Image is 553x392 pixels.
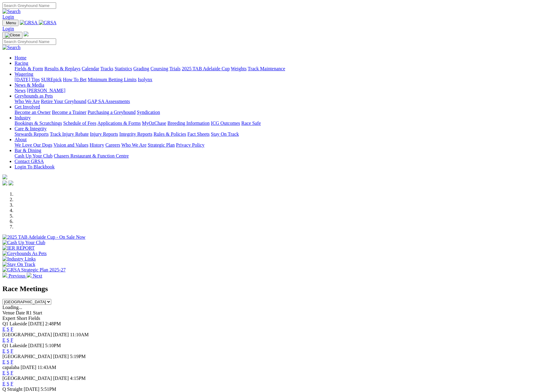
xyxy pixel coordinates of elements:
[2,387,22,392] span: Q Straight
[70,376,86,381] span: 4:15PM
[167,121,210,126] a: Breeding Information
[187,131,210,137] a: Fact Sheets
[148,142,175,148] a: Strategic Plan
[15,142,52,148] a: We Love Our Dogs
[231,66,247,71] a: Weights
[41,77,62,82] a: SUREpick
[2,38,56,45] input: Search
[39,20,57,25] img: GRSA
[15,121,62,126] a: Bookings & Scratchings
[15,137,27,142] a: About
[11,348,13,354] a: F
[142,121,166,126] a: MyOzChase
[2,267,66,273] img: GRSA Strategic Plan 2025-27
[7,381,9,386] a: S
[15,71,33,77] a: Wagering
[137,110,160,115] a: Syndication
[211,121,240,126] a: ICG Outcomes
[41,99,86,104] a: Retire Your Greyhound
[2,310,15,315] span: Venue
[15,121,551,126] div: Industry
[15,126,47,131] a: Care & Integrity
[2,273,7,277] img: chevron-left-pager-white.svg
[211,131,239,137] a: Stay On Track
[15,104,40,109] a: Get Involved
[115,66,132,71] a: Statistics
[2,251,47,256] img: Greyhounds As Pets
[15,115,31,120] a: Industry
[52,110,86,115] a: Become a Trainer
[27,88,65,93] a: [PERSON_NAME]
[15,88,551,93] div: News & Media
[2,348,5,354] a: E
[241,121,261,126] a: Race Safe
[2,327,5,332] a: E
[2,20,19,26] button: Toggle navigation
[7,327,9,332] a: S
[176,142,204,148] a: Privacy Policy
[28,343,44,348] span: [DATE]
[20,20,38,25] img: GRSA
[15,159,44,164] a: Contact GRSA
[15,148,41,153] a: Bar & Dining
[63,77,87,82] a: How To Bet
[105,142,120,148] a: Careers
[2,262,35,267] img: Stay On Track
[15,66,43,71] a: Fields & Form
[15,131,551,137] div: Care & Integrity
[15,55,26,60] a: Home
[7,348,9,354] a: S
[15,99,551,104] div: Greyhounds as Pets
[21,365,36,370] span: [DATE]
[2,9,21,14] img: Search
[88,77,137,82] a: Minimum Betting Limits
[88,110,136,115] a: Purchasing a Greyhound
[2,321,27,326] span: Q1 Lakeside
[53,376,69,381] span: [DATE]
[2,370,5,375] a: E
[2,181,7,185] img: facebook.svg
[2,240,45,245] img: Cash Up Your Club
[2,234,86,240] img: 2025 TAB Adelaide Cup - On Sale Now
[17,316,27,321] span: Short
[27,273,42,278] a: Next
[53,354,69,359] span: [DATE]
[11,381,13,386] a: F
[88,99,130,104] a: GAP SA Assessments
[15,99,40,104] a: Who We Are
[70,354,86,359] span: 5:19PM
[153,131,186,137] a: Rules & Policies
[2,376,52,381] span: [GEOGRAPHIC_DATA]
[100,66,113,71] a: Tracks
[2,337,5,343] a: E
[24,32,29,36] img: logo-grsa-white.png
[2,174,7,179] img: logo-grsa-white.png
[15,93,53,98] a: Greyhounds as Pets
[53,142,88,148] a: Vision and Values
[2,316,15,321] span: Expert
[26,310,42,315] span: R1 Start
[11,337,13,343] a: F
[44,66,80,71] a: Results & Replays
[15,110,51,115] a: Become an Owner
[15,110,551,115] div: Get Involved
[63,121,96,126] a: Schedule of Fees
[2,285,551,293] h2: Race Meetings
[15,153,52,158] a: Cash Up Your Club
[182,66,230,71] a: 2025 TAB Adelaide Cup
[89,142,104,148] a: History
[2,343,27,348] span: Q1 Lakeside
[2,2,56,9] input: Search
[8,273,25,278] span: Previous
[33,273,42,278] span: Next
[45,321,61,326] span: 2:48PM
[11,327,13,332] a: F
[169,66,180,71] a: Trials
[248,66,285,71] a: Track Maintenance
[2,365,19,370] span: capalaba
[27,273,32,277] img: chevron-right-pager-white.svg
[53,332,69,337] span: [DATE]
[15,61,28,66] a: Racing
[45,343,61,348] span: 5:10PM
[138,77,152,82] a: Isolynx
